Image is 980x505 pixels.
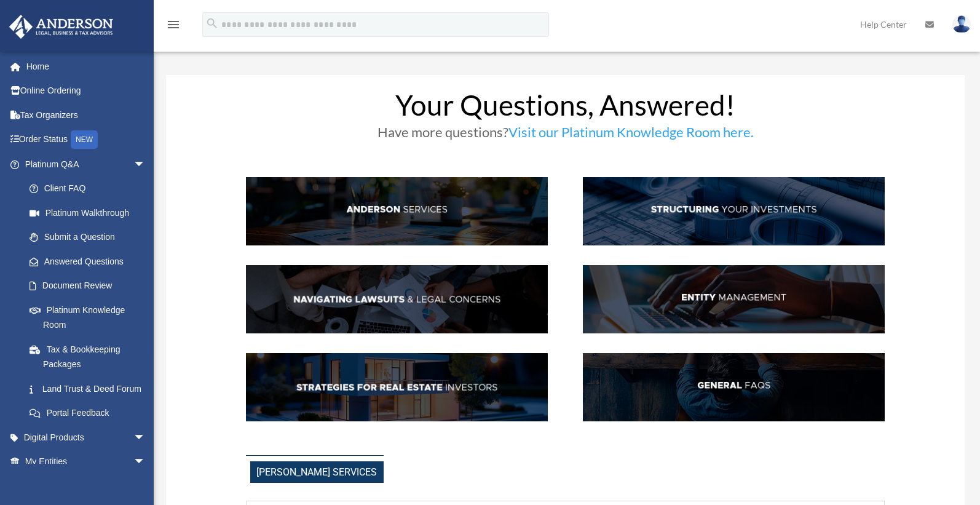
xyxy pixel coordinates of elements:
[166,17,181,32] i: menu
[17,401,164,426] a: Portal Feedback
[583,353,885,421] img: GenFAQ_hdr
[133,152,158,177] span: arrow_drop_down
[17,298,164,337] a: Platinum Knowledge Room
[246,91,885,125] h1: Your Questions, Answered!
[17,337,164,376] a: Tax & Bookkeeping Packages
[17,225,164,250] a: Submit a Question
[9,54,164,79] a: Home
[952,15,971,33] img: User Pic
[133,450,158,475] span: arrow_drop_down
[583,265,885,333] img: EntManag_hdr
[205,17,219,30] i: search
[9,425,164,450] a: Digital Productsarrow_drop_down
[71,130,98,149] div: NEW
[9,152,164,177] a: Platinum Q&Aarrow_drop_down
[17,274,164,298] a: Document Review
[246,265,548,333] img: NavLaw_hdr
[9,103,164,127] a: Tax Organizers
[9,79,164,103] a: Online Ordering
[17,376,164,401] a: Land Trust & Deed Forum
[17,249,164,274] a: Answered Questions
[250,461,384,483] span: [PERSON_NAME] Services
[17,201,164,225] a: Platinum Walkthrough
[166,22,181,32] a: menu
[246,177,548,245] img: AndServ_hdr
[9,450,164,474] a: My Entitiesarrow_drop_down
[133,425,158,450] span: arrow_drop_down
[6,15,117,39] img: Anderson Advisors Platinum Portal
[246,353,548,421] img: StratsRE_hdr
[508,124,754,146] a: Visit our Platinum Knowledge Room here.
[9,127,164,153] a: Order StatusNEW
[246,125,885,145] h3: Have more questions?
[583,177,885,245] img: StructInv_hdr
[17,177,158,201] a: Client FAQ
